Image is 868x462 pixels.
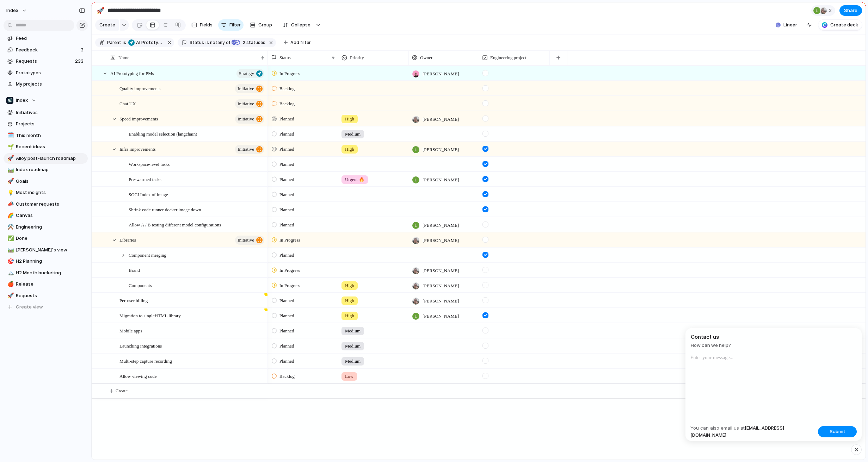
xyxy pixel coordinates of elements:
[119,372,156,380] span: Allow viewing code
[279,70,300,77] span: In Progress
[279,191,294,198] span: Planned
[129,190,168,198] span: SOCI Index of image
[16,143,85,150] span: Recent ideas
[423,146,459,153] span: [PERSON_NAME]
[4,95,88,106] button: Index
[829,7,834,14] span: 2
[6,246,13,254] button: 🛤️
[278,19,314,31] button: Collapse
[4,107,88,118] a: Initiatives
[119,84,161,92] span: Quality improvements
[238,84,254,94] span: initiative
[423,116,459,123] span: [PERSON_NAME]
[4,268,88,278] a: 🏔️H2 Month bucketing
[290,39,311,46] span: Add filter
[7,235,12,243] div: ✅
[830,428,845,435] span: Submit
[279,176,294,183] span: Planned
[129,251,166,259] span: Component merging
[127,39,165,46] button: AI Prototyping for PMs
[235,99,264,108] button: initiative
[6,189,13,196] button: 💡
[7,223,12,231] div: ⚒️
[218,19,244,31] button: Filter
[7,143,12,151] div: 🌱
[350,54,364,61] span: Priority
[279,115,294,123] span: Planned
[423,282,459,289] span: [PERSON_NAME]
[16,58,73,65] span: Requests
[279,54,291,61] span: Status
[345,373,353,380] span: Low
[4,79,88,89] a: My projects
[4,187,88,198] a: 💡Most insights
[6,269,13,276] button: 🏔️
[119,145,156,153] span: Infra improvements
[423,298,459,305] span: [PERSON_NAME]
[235,236,264,245] button: initiative
[4,56,88,67] a: Requests233
[189,19,215,31] button: Fields
[345,358,361,365] span: Medium
[16,132,85,139] span: This month
[4,199,88,210] a: 📣Customer requests
[119,311,181,319] span: Migration to singleHTML library
[4,45,88,55] a: Feedback3
[7,154,12,162] div: 🚀
[6,201,13,208] button: 📣
[4,130,88,141] a: 🗓️This month
[4,222,88,232] div: ⚒️Engineering
[4,233,88,244] a: ✅Done
[423,237,459,244] span: [PERSON_NAME]
[123,39,126,46] span: is
[830,21,858,29] span: Create deck
[4,245,88,255] a: 🛤️[PERSON_NAME]'s view
[238,114,254,124] span: initiative
[691,333,857,341] h2: Contact us
[238,235,254,245] span: initiative
[16,304,43,311] span: Create view
[4,291,88,301] a: 🚀Requests
[129,220,221,229] span: Allow A / B testing different model configurations
[246,19,276,31] button: Group
[16,120,85,127] span: Projects
[119,99,136,107] span: Chat UX
[129,205,201,213] span: Shrink code runner docker image down
[6,178,13,185] button: 🚀
[423,267,459,274] span: [PERSON_NAME]
[420,54,432,61] span: Owner
[6,7,18,14] span: Index
[118,54,129,61] span: Name
[7,280,12,288] div: 🍎
[16,155,85,162] span: Alloy post-launch roadmap
[4,153,88,164] a: 🚀Alloy post-launch roadmap
[119,236,136,244] span: Libraries
[7,166,12,174] div: 🛤️
[16,81,85,88] span: My projects
[4,176,88,187] a: 🚀Goals
[6,132,13,139] button: 🗓️
[839,5,862,16] button: Share
[279,38,315,48] button: Add filter
[6,224,13,231] button: ⚒️
[3,5,31,16] button: Index
[16,109,85,116] span: Initiatives
[116,387,128,394] span: Create
[236,69,264,78] button: Strategy
[6,235,13,242] button: ✅
[279,252,294,259] span: Planned
[490,54,527,61] span: Engineering project
[345,115,354,123] span: High
[217,39,230,46] span: any of
[345,312,354,319] span: High
[95,5,106,16] button: 🚀
[235,114,264,124] button: initiative
[7,246,12,254] div: 🛤️
[345,146,354,153] span: High
[4,119,88,129] a: Projects
[279,161,294,168] span: Planned
[4,210,88,221] a: 🌈Canvas
[423,70,459,77] span: [PERSON_NAME]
